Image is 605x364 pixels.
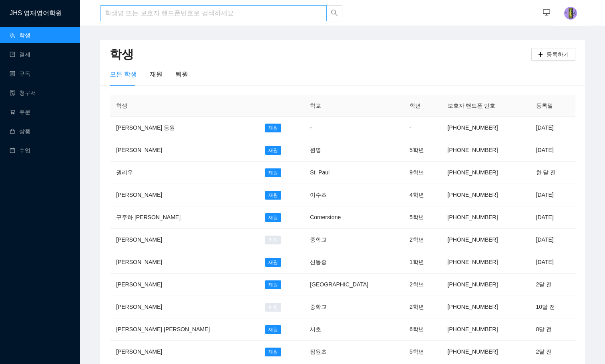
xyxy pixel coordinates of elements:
[110,69,137,79] div: 모든 학생
[110,184,259,206] td: [PERSON_NAME]
[10,51,30,58] a: wallet결제
[304,117,403,139] td: -
[175,69,188,79] div: 퇴원
[110,274,259,296] td: [PERSON_NAME]
[530,318,575,341] td: 8달 전
[530,341,575,363] td: 2달 전
[331,9,338,18] span: search
[110,46,531,63] h2: 학생
[110,229,259,251] td: [PERSON_NAME]
[304,229,403,251] td: 중학교
[304,274,403,296] td: [GEOGRAPHIC_DATA]
[265,325,281,334] span: 재원
[265,280,281,289] span: 재원
[441,341,530,363] td: [PHONE_NUMBER]
[530,206,575,229] td: [DATE]
[265,236,281,244] span: 퇴원
[326,5,342,21] button: search
[150,69,163,79] div: 재원
[265,191,281,200] span: 재원
[403,206,441,229] td: 5학년
[304,296,403,318] td: 중학교
[110,251,259,274] td: [PERSON_NAME]
[441,229,530,251] td: [PHONE_NUMBER]
[10,90,36,96] a: file-done청구서
[530,229,575,251] td: [DATE]
[265,303,281,312] span: 퇴원
[441,95,530,117] th: 보호자 핸드폰 번호
[403,318,441,341] td: 6학년
[530,251,575,274] td: [DATE]
[441,162,530,184] td: [PHONE_NUMBER]
[441,139,530,162] td: [PHONE_NUMBER]
[403,117,441,139] td: -
[530,117,575,139] td: [DATE]
[304,162,403,184] td: St. Paul
[304,206,403,229] td: Cornerstone
[304,139,403,162] td: 원명
[530,184,575,206] td: [DATE]
[10,128,30,134] a: shopping상품
[304,318,403,341] td: 서초
[265,213,281,222] span: 재원
[441,117,530,139] td: [PHONE_NUMBER]
[110,296,259,318] td: [PERSON_NAME]
[403,274,441,296] td: 2학년
[265,348,281,356] span: 재원
[10,70,30,77] a: profile구독
[403,184,441,206] td: 4학년
[543,9,550,17] span: desktop
[100,5,327,21] input: 학생명 또는 보호자 핸드폰번호로 검색하세요
[265,146,281,155] span: 재원
[110,117,259,139] td: [PERSON_NAME] 등원
[265,124,281,132] span: 재원
[10,109,30,115] a: shopping-cart주문
[441,184,530,206] td: [PHONE_NUMBER]
[110,341,259,363] td: [PERSON_NAME]
[564,7,577,20] img: photo.jpg
[403,229,441,251] td: 2학년
[304,341,403,363] td: 잠원초
[265,168,281,177] span: 재원
[403,341,441,363] td: 5학년
[110,206,259,229] td: 구주하 [PERSON_NAME]
[531,48,575,61] button: plus등록하기
[530,296,575,318] td: 10달 전
[441,206,530,229] td: [PHONE_NUMBER]
[304,95,403,117] th: 학교
[441,274,530,296] td: [PHONE_NUMBER]
[403,95,441,117] th: 학년
[441,318,530,341] td: [PHONE_NUMBER]
[547,50,569,59] span: 등록하기
[265,258,281,267] span: 재원
[538,52,543,58] span: plus
[110,139,259,162] td: [PERSON_NAME]
[110,95,259,117] th: 학생
[110,162,259,184] td: 권리우
[403,296,441,318] td: 2학년
[10,32,30,38] a: team학생
[403,251,441,274] td: 1학년
[110,318,259,341] td: [PERSON_NAME] [PERSON_NAME]
[304,251,403,274] td: 신동중
[530,274,575,296] td: 2달 전
[10,147,30,154] a: calendar수업
[304,184,403,206] td: 이수초
[403,139,441,162] td: 5학년
[441,296,530,318] td: [PHONE_NUMBER]
[530,162,575,184] td: 한 달 전
[403,162,441,184] td: 9학년
[530,95,575,117] th: 등록일
[539,5,555,21] button: desktop
[530,139,575,162] td: [DATE]
[441,251,530,274] td: [PHONE_NUMBER]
